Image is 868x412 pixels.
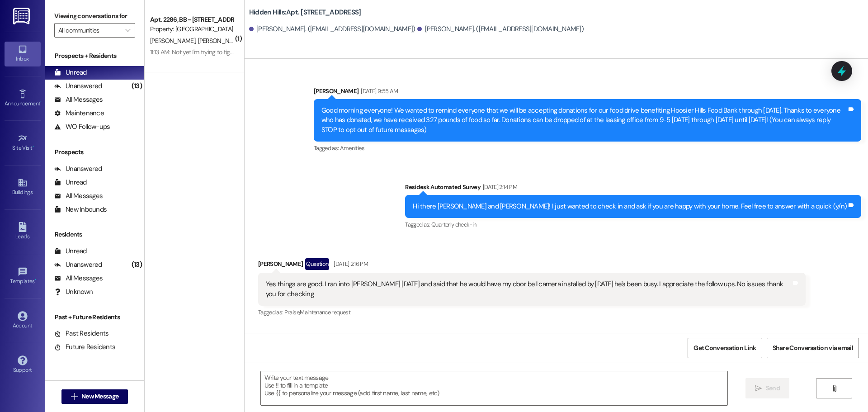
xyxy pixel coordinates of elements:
[314,86,861,99] div: [PERSON_NAME]
[249,8,361,17] b: Hidden Hills: Apt. [STREET_ADDRESS]
[300,308,350,316] span: Maintenance request
[125,27,130,34] i: 
[71,393,78,400] i: 
[54,287,93,297] div: Unknown
[54,191,103,201] div: All Messages
[773,343,853,353] span: Share Conversation via email
[54,68,87,77] div: Unread
[54,260,102,270] div: Unanswered
[831,385,838,392] i: 
[45,230,144,239] div: Residents
[54,329,109,338] div: Past Residents
[54,178,87,187] div: Unread
[413,202,847,211] div: Hi there [PERSON_NAME] and [PERSON_NAME]! I just wanted to check in and ask if you are happy with...
[305,258,329,270] div: Question
[150,48,506,56] div: 11:13 AM: Not yet I'm trying to figure out how long it's going to take to move everything over th...
[54,122,110,132] div: WO Follow-ups
[284,308,300,316] span: Praise ,
[54,274,103,283] div: All Messages
[258,258,806,273] div: [PERSON_NAME]
[266,279,791,299] div: Yes things are good. I ran into [PERSON_NAME] [DATE] and said that he would have my door bell cam...
[314,142,861,155] div: Tagged as:
[45,313,144,322] div: Past + Future Residents
[61,389,128,404] button: New Message
[54,81,102,91] div: Unanswered
[359,86,398,96] div: [DATE] 9:55 AM
[5,264,41,289] a: Templates •
[755,385,762,392] i: 
[5,353,41,377] a: Support
[54,246,87,256] div: Unread
[54,109,104,118] div: Maintenance
[688,338,762,358] button: Get Conversation Link
[431,221,476,228] span: Quarterly check-in
[40,99,42,105] span: •
[45,51,144,61] div: Prospects + Residents
[481,182,517,192] div: [DATE] 2:14 PM
[249,24,415,34] div: [PERSON_NAME]. ([EMAIL_ADDRESS][DOMAIN_NAME])
[5,219,41,244] a: Leads
[5,131,41,155] a: Site Visit •
[129,79,144,93] div: (13)
[45,147,144,157] div: Prospects
[35,277,36,283] span: •
[321,106,847,135] div: Good morning everyone! We wanted to remind everyone that we will be accepting donations for our f...
[150,24,234,34] div: Property: [GEOGRAPHIC_DATA]
[81,392,118,401] span: New Message
[150,37,198,45] span: [PERSON_NAME]
[54,342,115,352] div: Future Residents
[54,9,135,23] label: Viewing conversations for
[5,175,41,199] a: Buildings
[129,258,144,272] div: (13)
[340,144,364,152] span: Amenities
[33,143,34,150] span: •
[54,205,107,214] div: New Inbounds
[745,378,789,398] button: Send
[258,306,806,319] div: Tagged as:
[198,37,300,45] span: [PERSON_NAME][GEOGRAPHIC_DATA]
[417,24,584,34] div: [PERSON_NAME]. ([EMAIL_ADDRESS][DOMAIN_NAME])
[150,15,234,24] div: Apt. 2286, BB - [STREET_ADDRESS]
[766,384,780,393] span: Send
[331,259,368,269] div: [DATE] 2:16 PM
[405,182,861,195] div: Residesk Automated Survey
[405,218,861,231] div: Tagged as:
[767,338,859,358] button: Share Conversation via email
[54,164,102,174] div: Unanswered
[5,42,41,66] a: Inbox
[58,23,121,38] input: All communities
[693,343,756,353] span: Get Conversation Link
[54,95,103,104] div: All Messages
[13,8,32,24] img: ResiDesk Logo
[5,308,41,333] a: Account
